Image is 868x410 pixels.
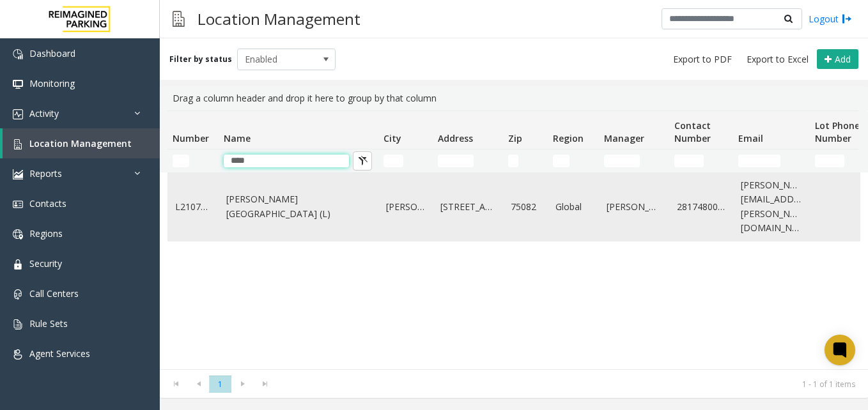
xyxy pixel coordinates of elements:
td: Manager Filter [599,149,669,172]
img: 'icon' [13,319,23,330]
a: [PERSON_NAME][GEOGRAPHIC_DATA] (L) [226,192,371,221]
input: Name Filter [224,155,349,167]
button: Add [817,49,858,70]
span: Email [738,132,763,144]
span: Lot Phone Number [815,119,860,144]
a: Location Management [3,128,160,158]
label: Filter by status [169,54,232,65]
span: Page 1 [209,376,231,393]
td: Region Filter [548,149,599,172]
span: Agent Services [29,347,90,360]
span: Location Management [29,137,132,149]
a: 75082 [511,200,540,214]
button: Export to PDF [668,50,737,68]
td: Zip Filter [503,149,548,172]
img: 'icon' [13,259,23,270]
a: [PERSON_NAME] [607,200,662,214]
img: 'icon' [13,199,23,209]
img: 'icon' [13,109,23,119]
button: Export to Excel [741,50,814,68]
td: Contact Number Filter [669,149,733,172]
span: Enabled [238,49,316,70]
td: Number Filter [167,149,219,172]
span: Dashboard [29,47,75,59]
img: 'icon' [13,169,23,179]
span: Manager [604,132,644,144]
td: Email Filter [733,149,810,172]
input: Manager Filter [604,155,640,167]
a: Logout [809,12,852,26]
a: Global [555,200,591,214]
img: 'icon' [13,79,23,89]
img: 'icon' [13,349,23,360]
input: Email Filter [738,155,780,167]
div: Data table [160,110,868,369]
div: Drag a column header and drop it here to group by that column [167,86,860,110]
img: 'icon' [13,49,23,59]
td: Name Filter [219,149,378,172]
span: Regions [29,227,63,239]
img: logout [842,12,852,26]
h3: Location Management [191,3,367,34]
span: Region [553,132,584,144]
img: 'icon' [13,289,23,300]
img: 'icon' [13,229,23,239]
input: City Filter [384,155,403,167]
button: Clear [353,151,372,171]
a: [PERSON_NAME] [386,200,425,214]
span: Rule Sets [29,317,68,330]
span: Monitoring [29,77,75,89]
img: pageIcon [173,3,185,34]
input: Zip Filter [508,155,518,167]
span: Contact Number [674,119,711,144]
td: Address Filter [433,149,503,172]
span: Number [173,132,209,144]
span: Activity [29,107,59,119]
input: Contact Number Filter [674,155,704,167]
input: Address Filter [438,155,474,167]
td: City Filter [378,149,433,172]
kendo-pager-info: 1 - 1 of 1 items [284,379,855,390]
img: 'icon' [13,139,23,149]
a: [PERSON_NAME][EMAIL_ADDRESS][PERSON_NAME][DOMAIN_NAME] [741,178,802,236]
span: Zip [508,132,522,144]
input: Region Filter [553,155,570,167]
span: Export to Excel [747,53,809,66]
span: City [384,132,401,144]
span: Call Centers [29,287,79,300]
span: Add [835,53,851,65]
span: Name [224,132,251,144]
a: 2817480001 [677,200,725,214]
span: Contacts [29,197,66,209]
a: [STREET_ADDRESS] [440,200,495,214]
a: L21078900 [175,200,211,214]
span: Address [438,132,473,144]
span: Security [29,257,62,270]
input: Number Filter [173,155,189,167]
input: Lot Phone Number Filter [815,155,844,167]
span: Export to PDF [673,53,732,66]
span: Reports [29,167,62,179]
